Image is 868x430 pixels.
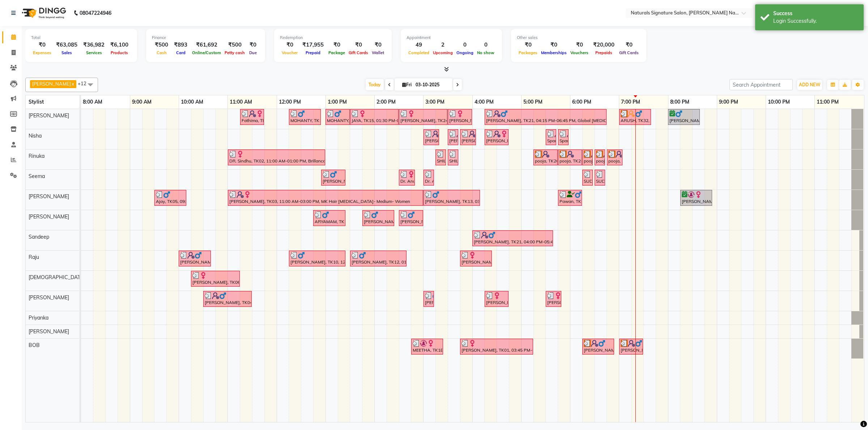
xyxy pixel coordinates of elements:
[71,81,74,87] a: x
[668,97,691,107] a: 8:00 PM
[400,82,413,87] span: Fri
[717,97,740,107] a: 9:00 PM
[431,41,455,49] div: 2
[517,41,539,49] div: ₹0
[130,97,153,107] a: 9:00 AM
[424,130,438,144] div: [PERSON_NAME], TK22, 03:00 PM-03:20 PM, [GEOGRAPHIC_DATA]- Peel off- Women
[280,50,299,55] span: Voucher
[455,41,475,49] div: 0
[407,41,431,49] div: 49
[29,294,69,301] span: [PERSON_NAME]
[461,340,532,353] div: [PERSON_NAME], TK01, 03:45 PM-05:15 PM, Advance Cut - ART Director (₹1700),DAVINES -ILLUMINATING ...
[455,50,475,55] span: Ongoing
[797,80,822,90] button: ADD NEW
[424,171,433,184] div: Dr. Anushaka, TK23, 03:00 PM-03:10 PM, Eyebrow- Threading- Women
[559,130,568,144] div: Sparsha, TK28, 05:45 PM-05:55 PM, Forehead- Threading- Women
[351,252,406,265] div: [PERSON_NAME], TK12, 01:30 PM-02:40 PM, Hair Cut By Stylist,[PERSON_NAME] Styling (₹350)
[29,173,45,179] span: Seema
[773,17,858,25] div: Login Successfully.
[413,79,450,90] input: 2025-10-03
[448,110,471,124] div: [PERSON_NAME], TK24, 03:30 PM-04:00 PM, DAVINES - LONG - LASTING BLOW - DRY - WOMEN
[155,50,169,55] span: Cash
[412,340,442,353] div: MEETHA, TK18, 02:45 PM-03:25 PM, Blow Dry- Medium
[192,272,239,286] div: [PERSON_NAME], TK06, 10:15 AM-11:15 AM, Eyebrow- Threading- Women,Forehead- Threading- Women
[179,252,210,265] div: [PERSON_NAME], TK04, 10:00 AM-10:40 AM, Hair Cut By Stylist
[280,35,386,41] div: Redemption
[223,41,247,49] div: ₹500
[559,191,581,205] div: Pawan, TK25, 05:45 PM-06:15 PM, [PERSON_NAME] Trim
[363,211,393,225] div: [PERSON_NAME], TK17, 01:45 PM-02:25 PM, Hair Cut By Stylist
[370,41,386,49] div: ₹0
[608,151,622,164] div: pooja, TK26, 06:45 PM-07:05 PM, Underarms- Peel Off- Women
[366,79,384,90] span: Today
[29,342,40,348] span: BOB
[407,50,431,55] span: Completed
[29,112,69,119] span: [PERSON_NAME]
[80,3,111,23] b: 08047224946
[620,340,642,353] div: [PERSON_NAME], TK33, 07:00 PM-07:30 PM, [PERSON_NAME] Styling
[228,97,254,107] a: 11:00 AM
[431,50,455,55] span: Upcoming
[155,191,186,205] div: Ajay, TK05, 09:30 AM-10:10 AM, Hair Cut By Stylist
[583,151,592,164] div: pooja, TK26, 06:15 PM-06:25 PM, Cut, File & Polish
[326,110,349,124] div: MOHANTY, TK11, 01:00 PM-01:30 PM, Shave
[229,191,422,205] div: [PERSON_NAME], TK03, 11:00 AM-03:00 PM, MK Hair [MEDICAL_DATA]- Medium- Women
[247,50,259,55] span: Due
[475,50,496,55] span: No show
[569,50,590,55] span: Vouchers
[304,50,322,55] span: Prepaid
[299,41,327,49] div: ₹17,955
[29,314,48,321] span: Priyanka
[448,151,458,164] div: SHILPA, TK20, 03:30 PM-03:40 PM, [GEOGRAPHIC_DATA]- Threading- Women
[53,41,80,49] div: ₹63,085
[485,292,508,306] div: [PERSON_NAME], TK24, 04:15 PM-04:45 PM, Skin Clean Up- Women
[424,292,433,306] div: [PERSON_NAME], TK17, 03:00 PM-03:10 PM, Eyebrow- Threading- Women
[593,50,614,55] span: Prepaids
[517,50,539,55] span: Packages
[347,50,370,55] span: Gift Cards
[277,97,303,107] a: 12:00 PM
[570,97,593,107] a: 6:00 PM
[280,41,299,49] div: ₹0
[31,35,131,41] div: Total
[229,151,324,164] div: DR. Sindhu, TK02, 11:00 AM-01:00 PM, Brillance White Facial- Women,[MEDICAL_DATA]- Pedi- Women (₹...
[29,254,39,260] span: Raju
[81,97,104,107] a: 8:00 AM
[152,35,259,41] div: Finance
[773,10,858,17] div: Success
[347,41,370,49] div: ₹0
[179,97,205,107] a: 10:00 AM
[327,50,347,55] span: Package
[171,41,190,49] div: ₹893
[290,252,345,265] div: [PERSON_NAME], TK10, 12:15 PM-01:25 PM, Hair Cut By Senior Stylist (₹800),[PERSON_NAME] Trim (₹250)
[617,50,641,55] span: Gift Cards
[539,41,569,49] div: ₹0
[29,99,44,105] span: Stylist
[400,211,422,225] div: [PERSON_NAME], TK17, 02:30 PM-03:00 PM, [PERSON_NAME] Styling
[729,79,793,90] input: Search Appointment
[29,153,44,159] span: Rinuka
[152,41,171,49] div: ₹500
[190,50,223,55] span: Online/Custom
[84,50,104,55] span: Services
[29,274,85,281] span: [DEMOGRAPHIC_DATA]
[31,41,53,49] div: ₹0
[109,50,130,55] span: Products
[326,97,349,107] a: 1:00 PM
[327,41,347,49] div: ₹0
[815,97,841,107] a: 11:00 PM
[485,130,508,144] div: [PERSON_NAME], TK22, 04:15 PM-04:45 PM, Half Legs- Women
[29,133,42,139] span: Nisha
[475,41,496,49] div: 0
[29,328,69,335] span: [PERSON_NAME]
[80,41,107,49] div: ₹36,982
[517,35,641,41] div: Other sales
[247,41,259,49] div: ₹0
[669,110,699,124] div: [PERSON_NAME], TK29, 08:00 PM-08:40 PM, Hair Cut By Stylist
[590,41,617,49] div: ₹20,000
[314,211,345,225] div: ARYAMAM, TK16, 12:45 PM-01:25 PM, Hair Cut By Stylist
[424,191,479,205] div: [PERSON_NAME], TK13, 03:00 PM-04:10 PM, Hair Cut By Stylist,[PERSON_NAME] Styling (₹350)
[473,97,495,107] a: 4:00 PM
[534,151,557,164] div: pooja, TK26, 05:15 PM-05:45 PM, Full Arms- Women
[424,97,446,107] a: 3:00 PM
